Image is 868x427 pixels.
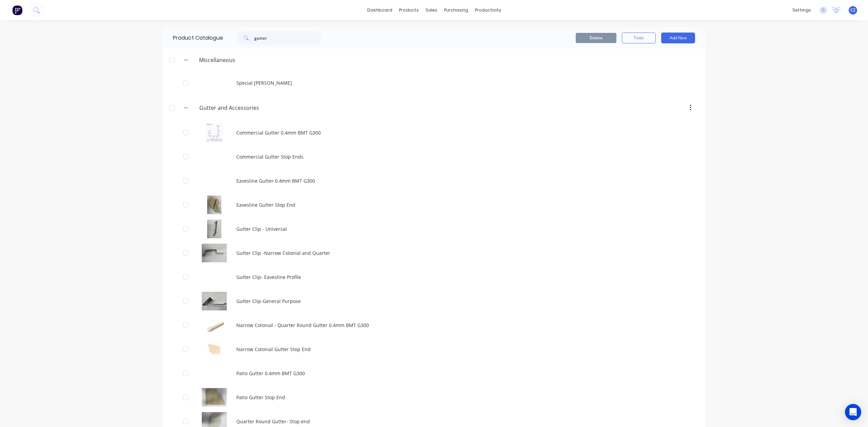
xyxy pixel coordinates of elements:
[163,241,705,265] div: Gutter Clip -Narrow Colonial and QuarterGutter Clip -Narrow Colonial and Quarter
[163,265,705,289] div: Gutter Clip- Eavesline Profile
[163,217,705,241] div: Gutter Clip - UniversalGutter Clip - Universal
[163,193,705,217] div: Eavesline Gutter Stop EndEavesline Gutter Stop End
[850,7,855,13] span: CZ
[163,145,705,169] div: Commercial Gutter Stop Ends
[163,361,705,385] div: Patio Gutter 0.4mm BMT G300
[622,33,656,43] button: Tools
[163,313,705,337] div: Narrow Colonial - Quarter Round Gutter 0.4mm BMT G300Narrow Colonial - Quarter Round Gutter 0.4mm...
[163,337,705,361] div: Narrow Colonial Gutter Stop EndNarrow Colonial Gutter Stop End
[661,33,695,43] button: Add New
[163,169,705,193] div: Eavesline Gutter 0.4mm BMT G300
[364,5,396,15] a: dashboard
[422,5,441,15] div: sales
[396,5,422,15] div: products
[12,5,22,15] img: Factory
[472,5,505,15] div: productivity
[789,5,814,15] div: settings
[199,104,280,112] input: Enter category name
[163,385,705,409] div: Patio Gutter Stop EndPatio Gutter Stop End
[576,33,616,43] button: Delete
[441,5,472,15] div: purchasing
[163,71,705,95] div: Special [PERSON_NAME]
[163,27,223,49] div: Product Catalogue
[163,289,705,313] div: Gutter Clip-General PurposeGutter Clip-General Purpose
[845,404,861,420] div: Open Intercom Messenger
[163,121,705,145] div: Commercial Gutter 0.4mm BMT G300Commercial Gutter 0.4mm BMT G300
[194,56,241,64] div: Miscellaneous
[254,31,321,45] input: Search...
